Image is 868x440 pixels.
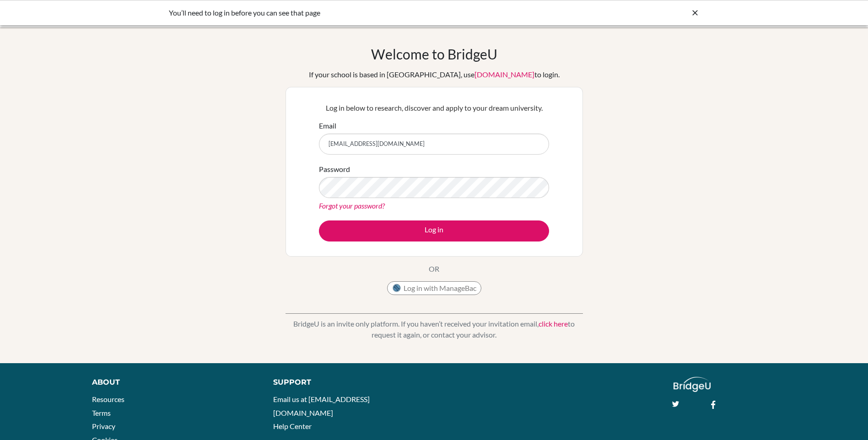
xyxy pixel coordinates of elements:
button: Log in with ManageBac [387,281,481,295]
a: Privacy [92,422,115,430]
p: Log in below to research, discover and apply to your dream university. [319,102,549,113]
div: Support [273,377,423,388]
p: OR [429,263,439,274]
button: Log in [319,220,549,241]
label: Email [319,120,336,131]
a: [DOMAIN_NAME] [474,70,534,79]
a: Email us at [EMAIL_ADDRESS][DOMAIN_NAME] [273,395,370,417]
div: About [92,377,253,388]
a: Resources [92,395,124,403]
div: You’ll need to log in before you can see that page [169,7,562,18]
a: Forgot your password? [319,201,385,210]
h1: Welcome to BridgeU [371,46,497,62]
a: click here [539,319,568,328]
label: Password [319,164,350,175]
img: logo_white@2x-f4f0deed5e89b7ecb1c2cc34c3e3d731f90f0f143d5ea2071677605dd97b5244.png [674,377,711,392]
p: BridgeU is an invite only platform. If you haven’t received your invitation email, to request it ... [286,318,583,340]
a: Terms [92,408,111,417]
a: Help Center [273,422,312,430]
div: If your school is based in [GEOGRAPHIC_DATA], use to login. [309,69,560,80]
